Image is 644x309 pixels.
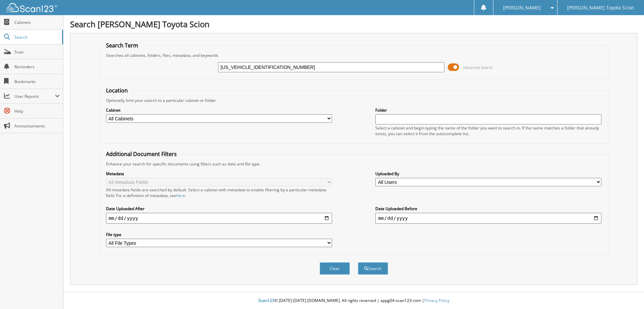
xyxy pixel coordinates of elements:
legend: Search Term [103,42,142,49]
img: scan123-logo-white.svg [7,3,57,12]
button: Search [358,262,388,275]
div: Enhance your search for specific documents using filters such as date and file type. [103,161,605,167]
span: Bookmarks [14,79,60,84]
div: All metadata fields are searched by default. Select a cabinet with metadata to enable filtering b... [106,187,332,198]
div: Searches all cabinets, folders, files, metadata, and keywords [103,52,605,58]
label: Metadata [106,171,332,177]
legend: Location [103,87,131,94]
h1: Search [PERSON_NAME] Toyota Scion [70,18,637,30]
iframe: Chat Widget [610,277,644,309]
button: Clear [320,262,350,275]
span: Cabinets [14,20,60,25]
span: Help [14,108,60,114]
div: Select a cabinet and begin typing the name of the folder you want to search in. If the name match... [375,125,601,137]
a: Privacy Policy [424,298,449,303]
div: Optionally limit your search to a particular cabinet or folder [103,98,605,103]
label: Date Uploaded Before [375,206,601,211]
label: Date Uploaded After [106,206,332,211]
span: Search [14,34,59,40]
span: Advanced Search [463,65,493,70]
span: [PERSON_NAME] Toyota Scion [567,6,634,10]
label: File type [106,232,332,237]
input: start [106,213,332,224]
label: Uploaded By [375,171,601,177]
span: User Reports [14,93,55,99]
label: Cabinet [106,107,332,113]
span: Announcements [14,123,60,129]
a: here [176,193,185,198]
span: Scan [14,49,60,55]
span: Scan123 [258,298,274,303]
span: [PERSON_NAME] [503,6,541,10]
span: Reminders [14,64,60,70]
div: © [DATE]-[DATE] [DOMAIN_NAME]. All rights reserved | appg04-scan123-com | [63,293,644,309]
label: Folder [375,107,601,113]
input: end [375,213,601,224]
legend: Additional Document Filters [103,150,180,158]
